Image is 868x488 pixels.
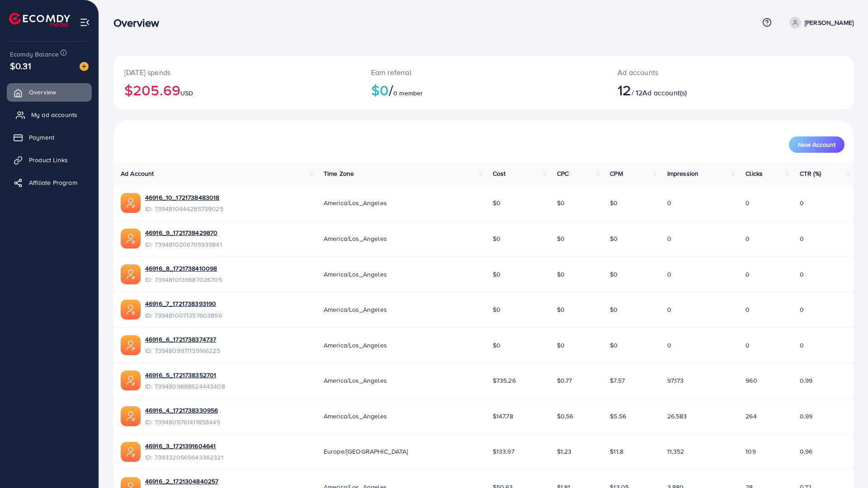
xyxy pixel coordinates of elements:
span: Affiliate Program [29,178,77,187]
span: Impression [667,169,699,178]
img: ic-ads-acc.e4c84228.svg [121,371,141,390]
span: ID: 7394809971139166225 [145,346,220,355]
p: Ad accounts [618,67,781,78]
span: 0 [667,341,671,350]
a: 46916_8_1721738410098 [145,264,217,273]
span: America/Los_Angeles [324,198,387,207]
span: 0 [745,270,750,279]
h3: Overview [113,16,166,29]
a: 46916_10_1721738483018 [145,193,220,202]
span: New Account [798,141,835,148]
span: 0 [667,270,671,279]
h2: / 12 [618,81,781,99]
span: CTR (%) [800,169,821,178]
span: 0 [745,234,750,243]
span: Clicks [745,169,763,178]
span: 0 [745,198,750,207]
span: $133.97 [493,447,514,456]
span: Europe/[GEOGRAPHIC_DATA] [324,447,408,456]
span: ID: 7393320565643362321 [145,453,223,462]
span: $0 [610,305,618,314]
span: $0 [610,234,618,243]
a: Affiliate Program [7,174,92,192]
span: Overview [29,88,56,97]
img: image [80,62,89,71]
a: 46916_7_1721738393190 [145,299,216,308]
span: 0 [745,305,750,314]
span: $147.78 [493,412,513,421]
span: USD [180,89,193,98]
span: $5.56 [610,412,626,421]
span: 109 [745,447,755,456]
span: $735.26 [493,376,516,385]
a: 46916_5_1721738352701 [145,371,216,380]
span: $1.23 [557,447,572,456]
span: America/Los_Angeles [324,412,387,421]
span: $0 [557,234,565,243]
span: ID: 7394810206795939841 [145,240,222,249]
span: 0.96 [800,447,813,456]
a: 46916_3_1721391604641 [145,441,216,450]
a: 46916_4_1721738330956 [145,406,218,415]
span: $0.31 [10,59,31,72]
img: ic-ads-acc.e4c84228.svg [121,300,141,319]
img: ic-ads-acc.e4c84228.svg [121,406,141,426]
span: $0 [557,341,565,350]
span: $0 [557,198,565,207]
span: $0.77 [557,376,572,385]
span: 0 [800,270,804,279]
span: America/Los_Angeles [324,341,387,350]
img: logo [9,13,70,27]
span: ID: 7394810071357603856 [145,311,222,320]
span: CPM [610,169,623,178]
span: 0.99 [800,376,813,385]
span: America/Los_Angeles [324,234,387,243]
span: 26,583 [667,412,687,421]
span: 0 [800,198,804,207]
h2: $0 [371,81,596,99]
img: ic-ads-acc.e4c84228.svg [121,442,141,462]
span: 0 [800,341,804,350]
img: ic-ads-acc.e4c84228.svg [121,229,141,249]
span: $0 [610,270,618,279]
span: $0 [493,198,500,207]
span: 0 [667,234,671,243]
img: ic-ads-acc.e4c84228.svg [121,335,141,355]
span: 0 member [393,89,423,98]
a: Payment [7,128,92,146]
span: Cost [493,169,506,178]
span: Product Links [29,155,68,164]
span: $7.57 [610,376,625,385]
span: $0 [493,341,500,350]
span: $0 [493,234,500,243]
span: $0.56 [557,412,574,421]
span: 0 [800,234,804,243]
span: 0 [745,341,750,350]
button: New Account [789,136,844,153]
span: 960 [745,376,757,385]
span: Ad account(s) [642,88,687,98]
span: $0 [557,270,565,279]
a: Overview [7,83,92,101]
h2: $205.69 [124,81,349,99]
span: 0 [800,305,804,314]
span: $0 [610,341,618,350]
span: $0 [610,198,618,207]
span: $0 [493,270,500,279]
span: / [389,80,393,100]
img: ic-ads-acc.e4c84228.svg [121,264,141,284]
span: 11,352 [667,447,684,456]
span: $0 [493,305,500,314]
span: 264 [745,412,756,421]
span: 12 [618,80,631,100]
span: My ad accounts [31,110,77,119]
a: Product Links [7,151,92,169]
p: [PERSON_NAME] [805,17,854,28]
span: America/Los_Angeles [324,270,387,279]
span: 97,173 [667,376,684,385]
a: 46916_2_1721304840257 [145,477,218,486]
span: America/Los_Angeles [324,305,387,314]
span: Payment [29,133,54,142]
span: ID: 7394810139687026705 [145,275,222,284]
